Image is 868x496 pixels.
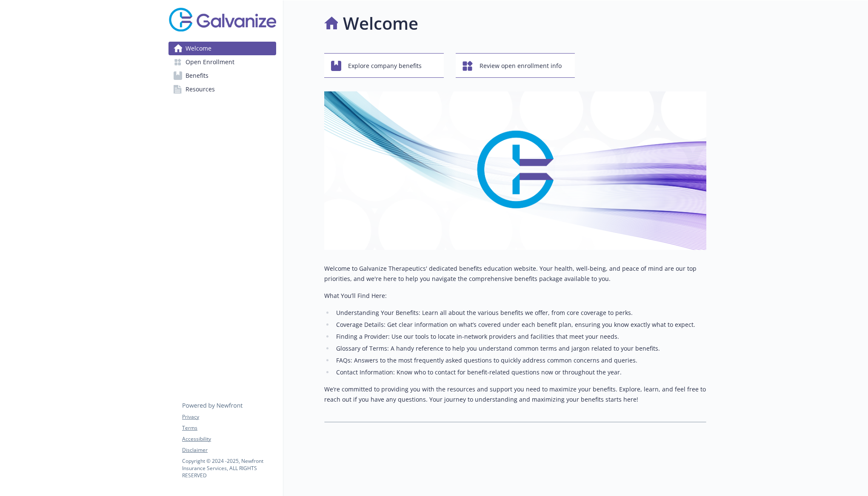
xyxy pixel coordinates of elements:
[343,11,418,36] h1: Welcome
[348,58,422,74] span: Explore company benefits
[186,55,234,69] span: Open Enrollment
[324,53,444,78] button: Explore company benefits
[334,355,706,366] li: FAQs: Answers to the most frequently asked questions to quickly address common concerns and queries.
[168,42,276,55] a: Welcome
[334,343,706,354] li: Glossary of Terms: A handy reference to help you understand common terms and jargon related to yo...
[456,53,575,78] button: Review open enrollment info
[168,55,276,69] a: Open Enrollment
[168,82,276,96] a: Resources
[186,82,215,96] span: Resources
[182,435,276,443] a: Accessibility
[324,91,706,250] img: overview page banner
[334,367,706,377] li: Contact Information: Know who to contact for benefit-related questions now or throughout the year.
[182,446,276,454] a: Disclaimer
[480,58,562,74] span: Review open enrollment info
[334,308,706,318] li: Understanding Your Benefits: Learn all about the various benefits we offer, from core coverage to...
[186,42,211,55] span: Welcome
[334,332,706,342] li: Finding a Provider: Use our tools to locate in-network providers and facilities that meet your ne...
[168,69,276,82] a: Benefits
[182,424,276,432] a: Terms
[324,384,706,405] p: We’re committed to providing you with the resources and support you need to maximize your benefit...
[186,69,208,82] span: Benefits
[324,264,706,284] p: Welcome to Galvanize Therapeutics' dedicated benefits education website. Your health, well-being,...
[182,413,276,421] a: Privacy
[334,320,706,330] li: Coverage Details: Get clear information on what’s covered under each benefit plan, ensuring you k...
[182,457,276,479] p: Copyright © 2024 - 2025 , Newfront Insurance Services, ALL RIGHTS RESERVED
[324,291,706,301] p: What You’ll Find Here:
